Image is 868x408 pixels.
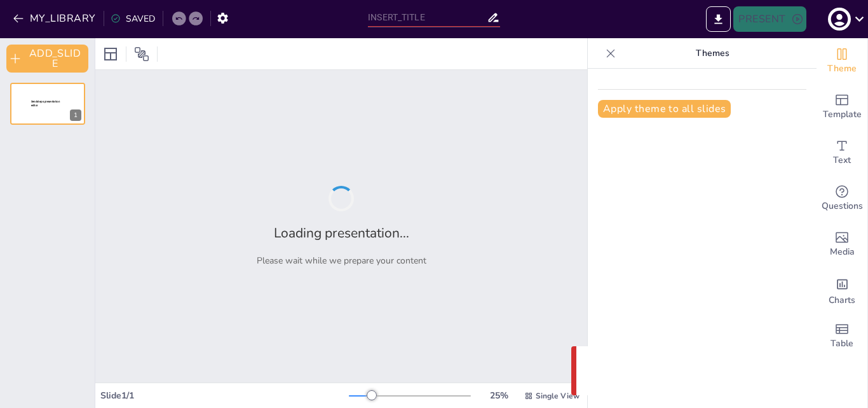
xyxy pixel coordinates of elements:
h2: Loading presentation... [274,224,409,242]
div: Add a table [817,313,867,359]
span: Template [823,108,862,122]
div: Layout [100,44,121,64]
div: Slide 1 / 1 [100,390,349,402]
button: PRESENT [733,6,806,32]
span: Charts [829,293,855,307]
span: Questions [822,199,863,213]
input: INSERT_TITLE [368,8,487,27]
div: 1 [70,109,81,121]
span: Table [831,337,853,351]
p: Something went wrong with the request. [612,363,817,379]
div: 25 % [484,390,514,402]
span: Position [134,46,149,62]
div: 1 [10,83,85,125]
p: Themes [621,38,804,69]
button: MY_LIBRARY [10,8,101,29]
div: Add charts and graphs [817,267,867,313]
button: EXPORT_TO_POWERPOINT [706,6,731,32]
button: ADD_SLIDE [6,45,88,73]
button: Apply theme to all slides [598,100,731,118]
div: Get real-time input from your audience [817,176,867,222]
div: Add text boxes [817,130,867,176]
div: Change the overall theme [817,38,867,84]
span: Text [833,153,851,167]
span: Media [830,245,855,259]
span: Single View [536,391,580,401]
span: Sendsteps presentation editor [31,100,60,107]
div: Add images, graphics, shapes or video [817,222,867,267]
div: SAVED [111,13,155,25]
div: Add ready made slides [817,84,867,130]
span: Theme [827,62,857,76]
p: Please wait while we prepare your content [257,255,426,267]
